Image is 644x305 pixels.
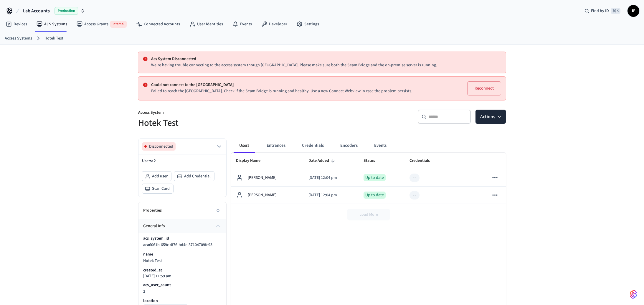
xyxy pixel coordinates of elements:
[630,290,637,299] img: SeamLogoGradient.69752ec5.svg
[185,19,228,29] a: User Identities
[257,19,292,29] a: Developer
[143,207,162,213] h2: Properties
[138,117,318,129] h5: Hotek Test
[44,35,63,42] a: Hotek Test
[143,223,165,229] span: general info
[236,156,268,165] span: Display Name
[369,139,391,153] button: Events
[143,298,158,304] p: location
[143,258,162,264] span: Hotek Test
[151,88,455,94] p: Failed to reach the [GEOGRAPHIC_DATA]. Check if the Seam Bridge is running and healthy. Use a new...
[628,5,639,17] button: IF
[143,235,169,241] p: acs_system_id
[143,274,171,278] p: [DATE] 11:59 am
[143,242,212,248] span: aca6061b-659c-4f76-bd4e-37104709fe93
[151,62,501,68] p: We're having trouble connecting to the access system though [GEOGRAPHIC_DATA]. Please make sure b...
[364,192,386,199] div: Up to date
[308,156,337,165] span: Date Added
[138,219,226,233] button: general info
[151,56,501,62] p: Acs System Disconnected
[467,81,501,95] button: Reconnect
[308,175,354,181] p: [DATE] 12:04 pm
[475,110,506,124] button: Actions
[151,82,455,88] p: Could not connect to the [GEOGRAPHIC_DATA]
[131,19,185,29] a: Connected Accounts
[231,153,506,204] table: sticky table
[628,6,639,16] span: IF
[143,251,153,257] p: name
[32,19,72,29] a: ACS Systems
[143,267,162,273] p: created_at
[110,21,127,28] span: Internal
[143,282,171,288] p: acs_user_count
[336,139,362,153] button: Encoders
[23,7,50,14] span: Lab Accounts
[409,156,437,165] span: Credentials
[142,172,171,181] button: Add user
[591,8,609,14] span: Find by ID
[262,139,290,153] button: Entrances
[143,288,145,294] span: 2
[234,139,255,153] button: Users
[248,175,276,181] p: [PERSON_NAME]
[364,174,386,181] div: Up to date
[142,184,173,193] button: Scan Card
[138,110,318,117] p: Access System
[611,8,620,14] span: ⌘ K
[1,19,32,29] a: Devices
[308,192,354,198] p: [DATE] 12:04 pm
[413,192,416,198] div: --
[154,158,156,164] span: 2
[184,173,211,179] span: Add Credential
[72,18,131,30] a: Access GrantsInternal
[149,144,173,149] span: Disconnected
[413,175,416,181] div: --
[174,172,214,181] button: Add Credential
[580,6,625,16] div: Find by ID⌘ K
[152,186,170,192] span: Scan Card
[142,142,223,151] button: Disconnected
[142,158,223,164] p: Users:
[292,19,324,29] a: Settings
[297,139,328,153] button: Credentials
[55,7,78,15] span: Production
[5,35,32,42] a: Access Systems
[228,19,257,29] a: Events
[152,173,168,179] span: Add user
[248,192,276,198] p: [PERSON_NAME]
[364,156,383,165] span: Status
